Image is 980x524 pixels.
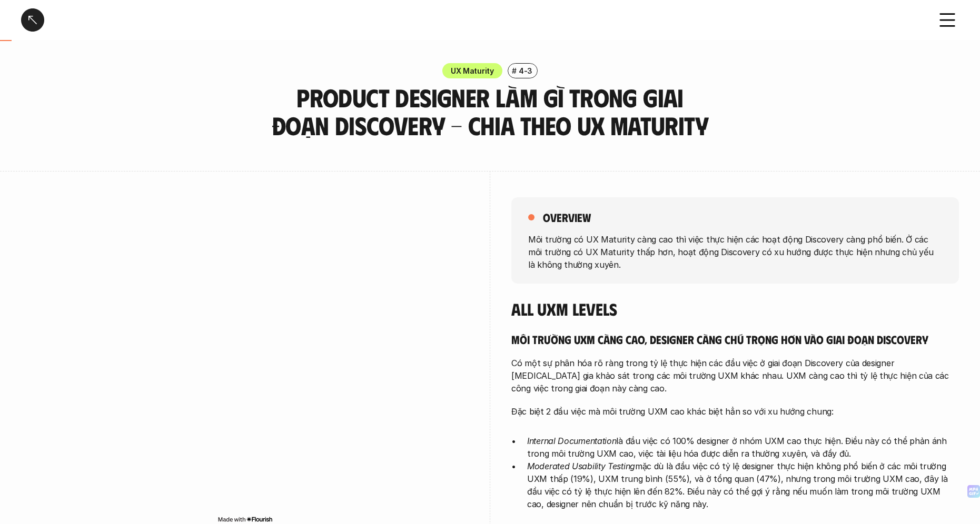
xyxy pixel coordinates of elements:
[528,233,942,270] p: Môi trường có UX Maturity càng cao thì việc thực hiện các hoạt động Discovery càng phổ biến. Ở cá...
[527,435,959,460] p: là đầu việc có 100% designer ở nhóm UXM cao thực hiện. Điều này có thể phản ánh trong môi trường ...
[527,460,959,510] p: mặc dù là đầu việc có tỷ lệ designer thực hiện không phổ biến ở các môi trường UXM thấp (19%), UX...
[511,405,959,418] p: Đặc biệt 2 đầu việc mà môi trường UXM cao khác biệt hẳn so với xu hướng chung:
[512,67,517,75] h6: #
[511,357,959,395] p: Có một sự phân hóa rõ ràng trong tỷ lệ thực hiện các đầu việc ở giai đoạn Discovery của designer ...
[527,461,635,471] em: Moderated Usability Testing
[519,65,532,76] p: 4-3
[21,197,469,513] iframe: Interactive or visual content
[511,332,959,347] h5: Môi trường UXM càng cao, designer càng chú trọng hơn vào giai đoạn Discovery
[543,210,591,225] h5: overview
[511,299,959,319] h4: All UXM Levels
[527,436,616,446] em: Internal Documentation
[451,65,494,76] p: UX Maturity
[217,515,273,523] img: Made with Flourish
[266,84,714,139] h3: Product Designer làm gì trong giai đoạn Discovery - Chia theo UX Maturity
